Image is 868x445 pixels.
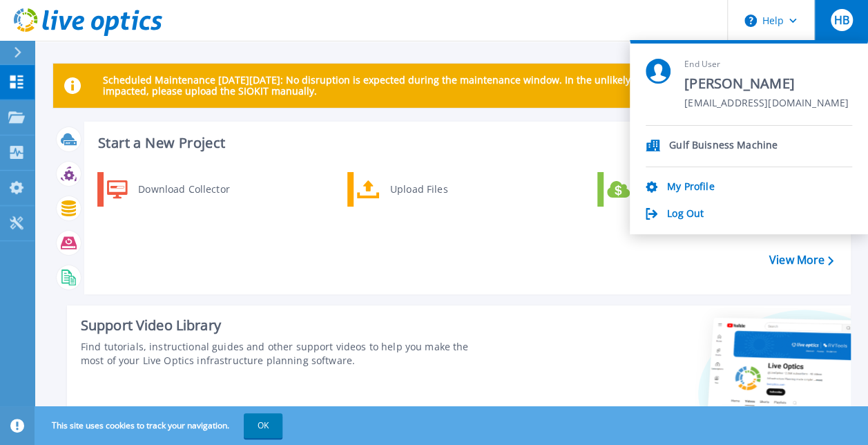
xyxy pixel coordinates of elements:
[597,172,739,207] a: Cloud Pricing Calculator
[667,181,714,194] a: My Profile
[38,413,282,438] span: This site uses cookies to track your navigation.
[347,172,489,207] a: Upload Files
[81,340,488,368] div: Find tutorials, instructional guides and other support videos to help you make the most of your L...
[97,172,239,207] a: Download Collector
[131,176,235,203] div: Download Collector
[81,316,488,334] div: Support Video Library
[684,97,849,111] span: [EMAIL_ADDRESS][DOMAIN_NAME]
[667,208,704,221] a: Log Out
[244,413,282,438] button: OK
[684,59,849,70] span: End User
[383,176,485,203] div: Upload Files
[684,75,849,93] span: [PERSON_NAME]
[103,75,840,97] p: Scheduled Maintenance [DATE][DATE]: No disruption is expected during the maintenance window. In t...
[833,15,849,26] span: HB
[669,140,778,153] p: Gulf Buisness Machine
[98,135,833,151] h3: Start a New Project
[769,254,833,267] a: View More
